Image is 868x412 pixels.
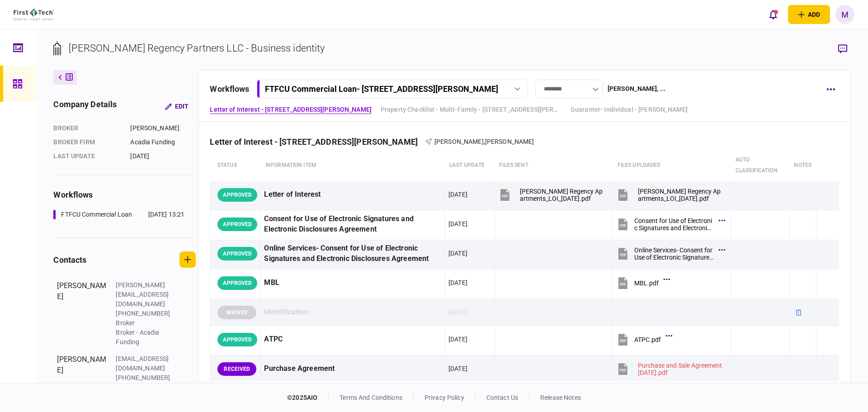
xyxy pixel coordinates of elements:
[116,373,175,383] div: [PHONE_NUMBER]
[57,354,107,392] div: [PERSON_NAME]
[616,214,723,234] button: Consent for Use of Electronic Signatures and Electronic Disclosures Agreement.pdf
[265,84,498,94] div: FTFCU Commercial Loan - [STREET_ADDRESS][PERSON_NAME]
[485,138,534,145] span: [PERSON_NAME]
[634,279,659,287] div: MBL.pdf
[57,280,107,347] div: [PERSON_NAME]
[53,152,121,161] div: last update
[130,123,196,133] div: [PERSON_NAME]
[217,218,257,231] div: APPROVED
[217,247,257,260] div: APPROVED
[486,394,518,401] a: contact us
[448,364,467,373] div: [DATE]
[789,150,816,181] th: notes
[53,98,117,114] div: company details
[116,280,175,309] div: [PERSON_NAME][EMAIL_ADDRESS][DOMAIN_NAME]
[261,150,445,181] th: Information item
[616,359,723,379] button: Purchase and Sale Agreement 6-16-25.pdf
[616,329,670,350] button: ATPC.pdf
[638,188,723,202] div: Sullivan Regency Apartments_LOI_06.06.25.pdf
[210,137,425,147] div: Letter of Interest - [STREET_ADDRESS][PERSON_NAME]
[448,278,467,287] div: [DATE]
[53,210,184,219] a: FTFCU Commercial Loan[DATE] 13:21
[210,150,261,181] th: status
[634,246,714,261] div: Online Services- Consent for Use of Electronic Signatures and Electronic Disclosures Agreement.pdf
[130,152,196,161] div: [DATE]
[264,329,441,350] div: ATPC
[217,306,256,319] div: WAIVED
[287,393,329,403] div: © 2025 AIO
[434,138,484,145] span: [PERSON_NAME]
[148,210,185,219] div: [DATE] 13:21
[130,137,196,147] div: Acadia Funding
[448,249,467,258] div: [DATE]
[495,150,613,181] th: files sent
[69,41,325,56] div: [PERSON_NAME] Regency Partners LLC - Business identity
[381,105,561,114] a: Property Checklist - Multi-Family - [STREET_ADDRESS][PERSON_NAME]
[571,105,688,114] a: Guarantor- Individual - [PERSON_NAME]
[540,394,581,401] a: release notes
[264,214,441,235] div: Consent for Use of Electronic Signatures and Electronic Disclosures Agreement
[788,5,830,24] button: open adding identity options
[634,336,661,343] div: ATPC.pdf
[53,189,196,201] div: workflows
[264,185,441,205] div: Letter of Interest
[116,318,175,328] div: Broker
[445,150,495,181] th: last update
[14,9,54,20] img: client company logo
[731,150,790,181] th: auto classification
[340,394,402,401] a: terms and conditions
[425,394,464,401] a: privacy policy
[484,138,485,145] span: ,
[116,328,175,347] div: Broker - Acadia Funding
[448,308,467,317] div: [DATE]
[613,150,731,181] th: Files uploaded
[448,335,467,344] div: [DATE]
[634,217,714,232] div: Consent for Use of Electronic Signatures and Electronic Disclosures Agreement.pdf
[448,190,467,199] div: [DATE]
[217,188,257,202] div: APPROVED
[210,105,372,114] a: Letter of Interest - [STREET_ADDRESS][PERSON_NAME]
[210,83,249,95] div: workflows
[217,333,257,346] div: APPROVED
[616,273,668,293] button: MBL.pdf
[61,210,132,219] div: FTFCU Commercial Loan
[116,309,175,318] div: [PHONE_NUMBER]
[264,359,441,379] div: Purchase Agreement
[53,254,86,266] div: contacts
[158,98,196,114] button: Edit
[638,362,723,376] div: Purchase and Sale Agreement 6-16-25.pdf
[520,188,605,202] div: Sullivan Regency Apartments_LOI_06.06.25.pdf
[116,354,175,373] div: [EMAIL_ADDRESS][DOMAIN_NAME]
[257,80,528,98] button: FTFCU Commercial Loan- [STREET_ADDRESS][PERSON_NAME]
[608,84,665,94] div: [PERSON_NAME] , ...
[53,123,121,133] div: Broker
[616,185,723,205] button: Sullivan Regency Apartments_LOI_06.06.25.pdf
[217,362,256,376] div: RECEIVED
[616,243,723,264] button: Online Services- Consent for Use of Electronic Signatures and Electronic Disclosures Agreement.pdf
[53,137,121,147] div: broker firm
[264,243,441,264] div: Online Services- Consent for Use of Electronic Signatures and Electronic Disclosures Agreement
[217,276,257,290] div: APPROVED
[835,5,854,24] button: M
[264,273,441,293] div: MBL
[498,185,605,205] button: Sullivan Regency Apartments_LOI_06.06.25.pdf
[448,219,467,228] div: [DATE]
[264,302,441,322] div: Identification
[764,5,783,24] button: open notifications list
